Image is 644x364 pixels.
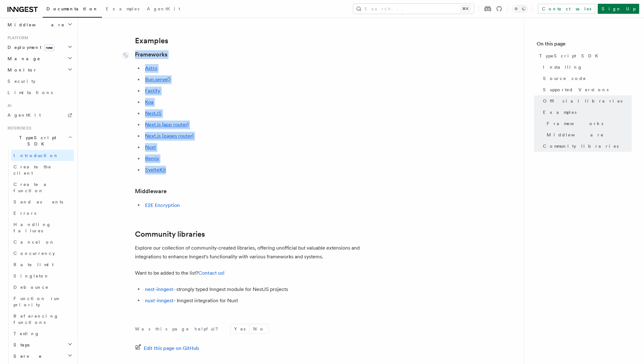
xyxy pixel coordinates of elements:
[11,259,74,270] a: Rate limit
[544,118,631,129] a: Frameworks
[13,251,55,256] span: Concurrency
[5,35,28,40] span: Platform
[145,286,173,292] a: nest-inngest
[11,161,74,178] a: Create the client
[543,87,608,93] span: Supported Versions
[145,88,160,94] a: Fastify
[8,79,35,84] span: Security
[11,270,74,281] a: Singleton
[5,126,31,131] span: References
[538,4,595,14] a: Contact sales
[11,339,74,350] button: Steps
[13,164,51,175] span: Create the client
[543,109,576,115] span: Examples
[13,153,59,158] span: Introduction
[8,113,41,118] span: AgentKit
[13,313,59,324] span: Referencing functions
[145,167,166,173] a: SvelteKit
[5,76,74,87] a: Security
[536,50,631,61] a: TypeScript SDK
[135,229,205,238] a: Community libraries
[145,156,159,161] a: Remix
[11,353,42,359] span: Serve
[143,285,386,293] li: - strongly typed Inngest module for NestJS projects
[540,84,631,95] a: Supported Versions
[11,207,74,219] a: Errors
[147,6,180,11] span: AgentKit
[250,324,268,333] button: No
[11,150,74,161] a: Introduction
[11,350,74,361] button: Serve
[546,132,604,138] span: Middleware
[135,243,386,261] p: Explore our collection of community-created libraries, offering unofficial but valuable extension...
[11,178,74,196] a: Create a function
[540,61,631,73] a: Installing
[598,4,639,14] a: Sign Up
[11,310,74,328] a: Referencing functions
[143,296,386,305] li: - Inngest integration for Nuxt
[5,19,74,30] button: Middleware
[543,143,618,149] span: Community libraries
[143,2,184,17] a: AgentKit
[13,239,55,244] span: Cancel on
[5,53,74,64] button: Manage
[44,44,54,51] span: new
[353,4,474,14] button: Search...⌘K
[543,75,586,82] span: Source code
[13,331,40,336] span: Testing
[43,2,102,18] a: Documentation
[5,109,74,121] a: AgentKit
[540,140,631,152] a: Community libraries
[145,297,174,303] a: nuxt-inngest
[13,222,51,233] span: Handling failures
[5,135,68,147] span: TypeScript SDK
[145,133,194,139] a: Next.js (pages router)
[13,182,51,193] span: Create a function
[5,44,54,50] span: Deployment
[11,341,30,348] span: Steps
[13,284,49,289] span: Debounce
[144,344,199,352] span: Edit this page on GitHub
[11,219,74,236] a: Handling failures
[145,65,157,71] a: Astro
[5,42,74,53] button: Deploymentnew
[13,199,63,204] span: Send events
[11,247,74,259] a: Concurrency
[106,6,139,11] span: Examples
[512,5,527,13] button: Toggle dark mode
[539,53,602,59] span: TypeScript SDK
[145,110,162,116] a: NestJS
[5,64,74,76] button: Monitor
[13,262,54,267] span: Rate limit
[461,6,470,12] kbd: ⌘K
[145,99,153,105] a: Koa
[135,325,223,332] p: Was this page helpful?
[13,296,61,307] span: Function run priority
[145,76,170,82] a: Bun.serve()
[46,6,98,11] span: Documentation
[540,73,631,84] a: Source code
[5,22,65,28] span: Middleware
[135,36,168,45] a: Examples
[540,95,631,107] a: Official libraries
[135,187,167,196] a: Middleware
[145,202,180,208] a: E2E Encryption
[11,328,74,339] a: Testing
[198,270,224,276] a: Contact us!
[145,144,156,150] a: Nuxt
[546,120,603,127] span: Frameworks
[145,122,189,128] a: Next.js (app router)
[543,64,582,70] span: Installing
[11,236,74,247] a: Cancel on
[230,324,249,333] button: Yes
[8,90,53,95] span: Limitations
[135,344,199,352] a: Edit this page on GitHub
[536,40,631,50] h4: On this page
[5,55,40,62] span: Manage
[5,103,12,108] span: AI
[11,281,74,293] a: Debounce
[135,50,167,59] a: Frameworks
[11,293,74,310] a: Function run priority
[13,210,36,215] span: Errors
[102,2,143,17] a: Examples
